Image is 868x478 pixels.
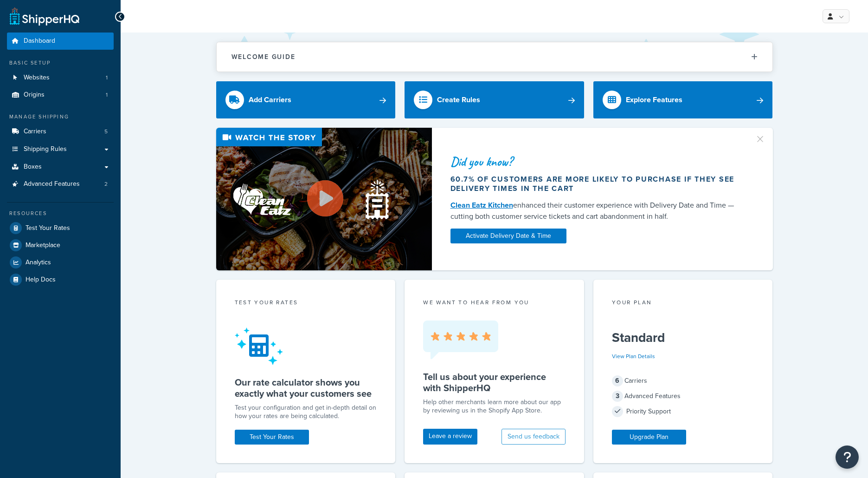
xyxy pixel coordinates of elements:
[231,53,296,60] h2: Welcome Guide
[450,155,744,168] div: Did you know?
[612,330,754,345] h5: Standard
[26,242,60,249] span: Marketplace
[626,93,682,106] div: Explore Features
[235,404,377,420] div: Test your configuration and get in-depth detail on how your rates are being calculated.
[7,33,114,50] a: Dashboard
[612,352,655,360] a: View Plan Details
[7,123,114,140] li: Carriers
[24,180,80,188] span: Advanced Features
[450,200,744,222] div: enhanced their customer experience with Delivery Date and Time — cutting both customer service ti...
[7,69,114,86] li: Websites
[423,371,566,393] h5: Tell us about your experience with ShipperHQ
[612,374,754,387] div: Carriers
[7,271,114,288] a: Help Docs
[423,298,566,307] p: we want to hear from you
[612,405,754,418] div: Priority Support
[405,81,584,118] a: Create Rules
[612,298,754,309] div: Your Plan
[217,42,772,72] button: Welcome Guide
[216,81,396,118] a: Add Carriers
[7,158,114,176] a: Boxes
[7,210,114,217] div: Resources
[423,398,566,415] p: Help other merchants learn more about our app by reviewing us in the Shopify App Store.
[7,237,114,254] a: Marketplace
[502,429,566,445] button: Send us feedback
[612,391,623,402] span: 3
[612,430,686,445] a: Upgrade Plan
[7,141,114,158] a: Shipping Rules
[7,69,114,86] a: Websites1
[104,180,108,188] span: 2
[249,93,291,106] div: Add Carriers
[26,224,70,232] span: Test Your Rates
[437,93,480,106] div: Create Rules
[7,254,114,271] a: Analytics
[423,429,477,445] a: Leave a review
[612,390,754,403] div: Advanced Features
[24,163,42,171] span: Boxes
[450,200,513,210] a: Clean Eatz Kitchen
[7,123,114,140] a: Carriers5
[7,176,114,193] a: Advanced Features2
[24,74,50,82] span: Websites
[7,59,114,67] div: Basic Setup
[836,445,859,469] button: Open Resource Center
[106,91,108,99] span: 1
[24,128,46,136] span: Carriers
[235,298,377,309] div: Test your rates
[7,86,114,104] a: Origins1
[7,176,114,193] li: Advanced Features
[216,128,432,270] img: Video thumbnail
[450,229,566,243] a: Activate Delivery Date & Time
[235,377,377,399] h5: Our rate calculator shows you exactly what your customers see
[26,276,56,284] span: Help Docs
[235,430,309,445] a: Test Your Rates
[612,375,623,386] span: 6
[104,128,108,136] span: 5
[26,259,51,267] span: Analytics
[24,37,55,45] span: Dashboard
[450,175,744,193] div: 60.7% of customers are more likely to purchase if they see delivery times in the cart
[7,86,114,104] li: Origins
[7,113,114,121] div: Manage Shipping
[24,145,67,153] span: Shipping Rules
[593,81,773,118] a: Explore Features
[106,74,108,82] span: 1
[24,91,45,99] span: Origins
[7,220,114,236] a: Test Your Rates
